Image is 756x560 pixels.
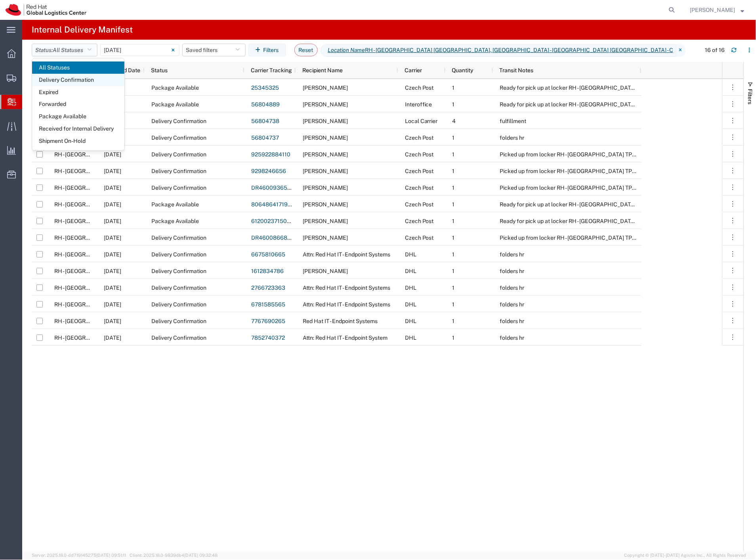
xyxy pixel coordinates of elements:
span: RH - Brno - Tech Park Brno - C [54,235,186,241]
a: 925922884110 [251,151,290,158]
span: Local Carrier [405,118,438,124]
span: 09/12/2025 [104,318,121,324]
span: 1 [452,135,455,141]
span: Czech Post [405,185,434,191]
span: folders hr [500,318,525,324]
span: DHL [405,301,416,308]
span: Carrier Tracking [251,67,292,73]
span: Location Name RH - Brno - Tech Park Brno - B, RH - Brno - Tech Park Brno - C [321,44,676,57]
span: RH - Brno - Tech Park Brno - B [54,318,186,324]
span: Czech Post [405,218,434,224]
span: Package Available [151,85,199,91]
span: Ready for pick up at locker RH - Brno TPB-C-17 [500,85,661,91]
span: Forwarded [32,98,124,110]
span: Package Available [151,218,199,224]
span: All Statuses [53,47,83,53]
a: 6120023715006821460327203 [251,218,334,224]
span: 1 [452,201,455,208]
span: 09/12/2025 [104,235,121,241]
span: RH - Brno - Tech Park Brno - C [54,168,186,174]
div: 16 of 16 [705,46,725,54]
button: Status:All Statuses [32,44,97,56]
span: Czech Post [405,235,434,241]
span: Lubomir Rintel [303,235,348,241]
button: Saved filters [182,44,246,56]
span: 1 [452,168,455,174]
span: Delivery Confirmation [151,135,206,141]
span: Delivery Confirmation [151,168,206,174]
span: 09/12/2025 [104,335,121,341]
a: 56804889 [251,101,280,108]
span: DHL [405,318,416,324]
span: Attn: Red Hat IT - Endpoint System [303,335,388,341]
span: Czech Post [405,151,434,158]
a: DR4600936576E [251,185,298,191]
i: Location Name [328,46,365,54]
span: 1 [452,235,455,241]
a: 56804738 [251,118,279,124]
span: 09/12/2025 [104,218,121,224]
span: Interoffice [405,101,432,108]
span: Client: 2025.18.0-9839db4 [130,553,218,558]
span: folders hr [500,251,525,258]
span: folders hr [500,285,525,291]
span: Delivery Confirmation [151,151,206,158]
span: RH - Brno - Tech Park Brno - B [54,285,186,291]
span: Delivery Confirmation [151,251,206,258]
span: 1 [452,151,455,158]
span: Package Available [151,101,199,108]
span: Ready for pick up at locker RH - Brno TPB-C-03 [500,201,663,208]
a: 6675810665 [251,251,285,258]
span: Delivery Confirmation [151,285,206,291]
span: Transit Notes [500,67,534,73]
span: Attn: Red Hat IT - Endpoint Systems [303,301,390,308]
span: RH - Brno - Tech Park Brno - B [54,301,186,308]
span: DHL [405,268,416,274]
button: [PERSON_NAME] [690,5,745,15]
span: Red Hat IT - Endpoint Systems [303,318,378,324]
span: 4 [452,118,456,124]
span: folders hr [500,335,525,341]
img: logo [6,4,86,16]
span: Package Available [151,201,199,208]
span: RH - Brno - Tech Park Brno - B [54,251,186,258]
span: Recipient Name [302,67,343,73]
span: Quantity [452,67,473,73]
button: Reset [294,44,318,56]
span: 09/12/2025 [104,285,121,291]
a: 2766723363 [251,285,285,291]
span: Status [151,67,168,73]
span: Picked up from locker RH - Brno TPB-C-01 [500,168,650,174]
span: Attn: Red Hat IT - Endpoint Systems [303,251,390,258]
span: 09/12/2025 [104,301,121,308]
a: 1612834786 [251,268,284,274]
span: Package Available [32,110,124,123]
span: DHL [405,285,416,291]
a: 7852740372 [251,335,285,341]
span: Delivery Confirmation [151,335,206,341]
span: Filters [747,89,754,104]
span: RH - Brno - Tech Park Brno - B [54,201,186,208]
span: folders hr [500,268,525,274]
span: Expired [32,86,124,98]
a: 9298246656 [251,168,286,174]
a: 80648641719-86316 [251,201,306,208]
span: [DATE] 09:32:48 [184,553,218,558]
a: 6781585565 [251,301,285,308]
span: Ready for pick up at locker RH - Brno TPB-C-06 [500,218,663,224]
a: 7767690265 [251,318,285,324]
span: RH - Brno - Tech Park Brno - B [54,268,186,274]
span: Carrier [405,67,422,73]
span: 09/12/2025 [104,268,121,274]
span: 1 [452,218,455,224]
span: Ready for pick up at locker RH - Brno TPB-C-16 [500,101,661,108]
a: DR4600866875E [251,235,298,241]
span: Delivery Confirmation [151,318,206,324]
span: Delivery Confirmation [151,235,206,241]
span: Ladislav Blicha [303,218,348,224]
span: Delivery Confirmation [151,301,206,308]
span: folders hr [500,135,525,141]
span: Czech Post [405,201,434,208]
span: Czech Post [405,85,434,91]
span: Jakub Bittner [303,101,348,108]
